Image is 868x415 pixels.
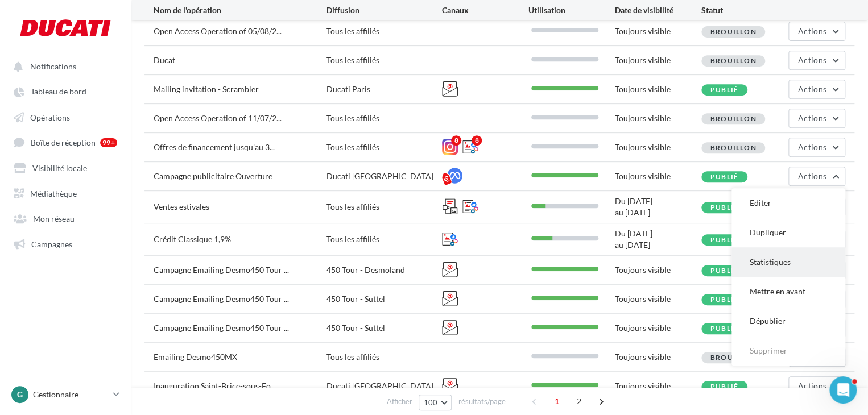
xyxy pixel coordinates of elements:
span: Actions [798,55,826,65]
span: Publié [710,324,738,333]
span: résultats/page [458,396,505,407]
div: Tous les affiliés [326,113,442,124]
span: Publié [710,85,738,94]
div: Tous les affiliés [326,26,442,37]
span: 1 [547,392,565,410]
span: Visibilité locale [32,163,87,173]
div: Toujours visible [615,351,701,363]
a: Visibilité locale [7,157,124,177]
div: Tous les affiliés [326,201,442,213]
div: 8 [472,135,482,146]
button: Notifications [7,56,119,76]
span: Publié [710,203,738,211]
button: Dépublier [731,306,845,336]
span: Inauguration Saint-Brice-sous-Fo... [154,381,276,391]
div: Tous les affiliés [326,142,442,153]
div: Nom de l'opération [154,5,326,16]
span: Campagne Emailing Desmo450 Tour ... [154,265,289,275]
span: Opérations [30,112,70,122]
div: 450 Tour - Suttel [326,322,442,334]
span: Emailing Desmo450MX [154,352,237,362]
span: Actions [798,381,826,391]
button: Actions [788,376,845,396]
span: Actions [798,142,826,152]
span: Brouillon [710,56,757,65]
span: Offres de financement jusqu'au 3... [154,142,275,152]
div: Utilisation [528,5,615,16]
span: Campagnes [31,239,72,248]
p: Gestionnaire [33,389,109,400]
div: 450 Tour - Suttel [326,293,442,305]
a: G Gestionnaire [9,384,122,405]
span: Crédit Classique 1,9% [154,234,231,244]
button: Actions [788,51,845,70]
span: Actions [798,26,826,36]
div: Toujours visible [615,293,701,305]
div: 8 [451,135,461,146]
button: Actions [788,138,845,157]
span: 100 [424,398,438,407]
a: Boîte de réception 99+ [7,131,124,152]
span: Mon réseau [33,214,75,223]
button: Mettre en avant [731,277,845,306]
button: Statistiques [731,247,845,277]
span: Tableau de bord [31,87,86,97]
div: Diffusion [326,5,442,16]
span: Notifications [30,61,76,71]
span: Brouillon [710,114,757,123]
span: Actions [798,84,826,94]
div: Toujours visible [615,113,701,124]
div: Date de visibilité [615,5,701,16]
span: Campagne Emailing Desmo450 Tour ... [154,294,289,304]
span: Publié [710,172,738,181]
span: Médiathèque [30,188,77,198]
div: Ducati Paris [326,84,442,95]
div: Toujours visible [615,26,701,37]
a: Opérations [7,106,124,127]
button: 100 [419,395,452,410]
div: Toujours visible [615,171,701,182]
div: Toujours visible [615,55,701,66]
span: Campagne Emailing Desmo450 Tour ... [154,323,289,333]
span: Actions [798,171,826,181]
span: Publié [710,235,738,244]
button: Actions [788,80,845,99]
span: Mailing invitation - Scrambler [154,84,259,94]
div: Toujours visible [615,264,701,276]
div: Toujours visible [615,322,701,334]
iframe: Intercom live chat [829,376,857,404]
span: Ducat [154,55,175,65]
div: Du [DATE] au [DATE] [615,228,701,251]
span: Brouillon [710,143,757,152]
button: Dupliquer [731,218,845,247]
span: Brouillon [710,27,757,36]
span: Actions [798,113,826,123]
button: Actions [788,167,845,186]
div: Ducati [GEOGRAPHIC_DATA] [326,171,442,182]
div: 450 Tour - Desmoland [326,264,442,276]
div: Statut [701,5,788,16]
span: Ventes estivales [154,202,209,211]
div: Du [DATE] au [DATE] [615,196,701,218]
span: Publié [710,266,738,275]
a: Mon réseau [7,208,124,228]
button: Actions [788,109,845,128]
button: Editer [731,188,845,218]
a: Médiathèque [7,182,124,203]
span: Campagne publicitaire Ouverture [154,171,272,181]
div: Toujours visible [615,84,701,95]
span: Open Access Operation of 11/07/2... [154,113,282,123]
span: Open Access Operation of 05/08/2... [154,26,282,36]
div: 99+ [100,138,117,147]
span: Publié [710,382,738,391]
a: Tableau de bord [7,81,124,101]
span: G [17,389,23,400]
div: Tous les affiliés [326,351,442,363]
button: Actions [788,22,845,41]
span: 2 [569,392,588,410]
span: Brouillon [710,353,757,362]
span: Publié [710,295,738,304]
span: Boîte de réception [31,138,96,147]
span: Afficher [387,396,412,407]
div: Tous les affiliés [326,55,442,66]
